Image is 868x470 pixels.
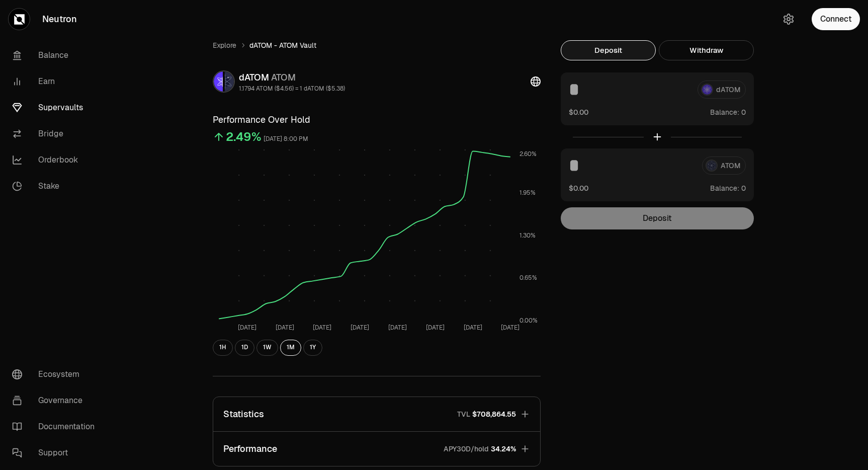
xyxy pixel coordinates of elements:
[464,324,482,332] tspan: [DATE]
[4,121,109,147] a: Bridge
[213,432,540,466] button: PerformanceAPY30D/hold34.24%
[561,40,656,60] button: Deposit
[238,324,256,332] tspan: [DATE]
[223,442,277,456] p: Performance
[519,317,538,325] tspan: 0.00%
[659,40,754,60] button: Withdraw
[491,444,516,454] span: 34.24%
[303,340,322,356] button: 1Y
[426,324,445,332] tspan: [DATE]
[213,40,541,50] nav: breadcrumb
[4,414,109,440] a: Documentation
[226,129,262,145] div: 2.49%
[351,324,369,332] tspan: [DATE]
[710,107,739,117] span: Balance:
[519,189,536,197] tspan: 1.95%
[213,113,541,127] h3: Performance Over Hold
[710,183,739,193] span: Balance:
[256,340,278,356] button: 1W
[519,150,537,158] tspan: 2.60%
[569,183,588,193] button: $0.00
[264,133,308,145] div: [DATE] 8:00 PM
[388,324,407,332] tspan: [DATE]
[239,70,345,85] div: dATOM
[4,147,109,173] a: Orderbook
[4,440,109,466] a: Support
[249,40,316,50] span: dATOM - ATOM Vault
[457,409,470,419] p: TVL
[4,173,109,199] a: Stake
[569,107,588,117] button: $0.00
[313,324,331,332] tspan: [DATE]
[213,340,233,356] button: 1H
[239,85,345,93] div: 1.1794 ATOM ($4.56) = 1 dATOM ($5.38)
[225,71,234,92] img: ATOM Logo
[280,340,301,356] button: 1M
[812,8,860,30] button: Connect
[519,274,537,282] tspan: 0.65%
[4,361,109,387] a: Ecosystem
[519,231,536,240] tspan: 1.30%
[213,397,540,431] button: StatisticsTVL$708,864.55
[4,387,109,414] a: Governance
[501,324,519,332] tspan: [DATE]
[213,40,236,50] a: Explore
[472,409,516,419] span: $708,864.55
[276,324,294,332] tspan: [DATE]
[4,42,109,68] a: Balance
[4,95,109,121] a: Supervaults
[271,71,296,83] span: ATOM
[4,68,109,95] a: Earn
[444,444,489,454] p: APY30D/hold
[235,340,254,356] button: 1D
[223,407,264,421] p: Statistics
[214,71,223,92] img: dATOM Logo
